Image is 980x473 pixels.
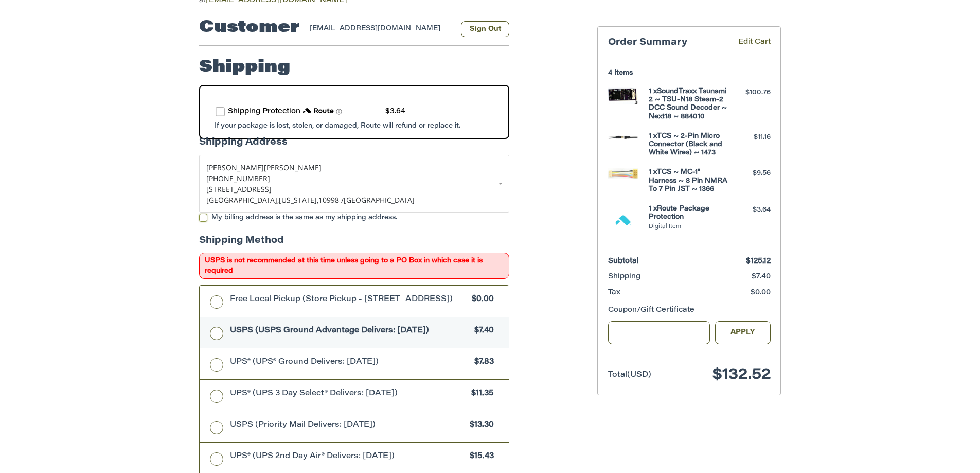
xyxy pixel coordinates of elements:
[206,184,272,194] span: [STREET_ADDRESS]
[215,122,460,129] span: If your package is lost, stolen, or damaged, Route will refund or replace it.
[206,173,270,183] span: [PHONE_NUMBER]
[649,223,727,232] li: Digital Item
[467,294,494,306] span: $0.00
[649,168,727,194] h4: 1 x TCS ~ MC-1" Harness ~ 8 Pin NMRA To 7 Pin JST ~ 1366
[608,273,640,281] span: Shipping
[649,205,727,222] h4: 1 x Route Package Protection
[608,289,620,296] span: Tax
[469,357,494,369] span: $7.83
[264,163,322,172] span: [PERSON_NAME]
[469,325,494,337] span: $7.40
[199,155,509,213] a: Enter or select a different address
[385,107,405,117] div: $3.64
[230,388,467,400] span: UPS® (UPS 3 Day Select® Delivers: [DATE])
[336,109,342,115] span: Learn more
[199,234,284,253] legend: Shipping Method
[608,258,639,265] span: Subtotal
[730,132,771,143] div: $11.16
[206,163,264,172] span: [PERSON_NAME]
[199,214,509,222] label: My billing address is the same as my shipping address.
[730,87,771,98] div: $100.76
[608,305,771,316] div: Coupon/Gift Certificate
[199,136,288,155] legend: Shipping Address
[228,108,300,115] span: Shipping Protection
[730,168,771,179] div: $9.56
[746,258,771,265] span: $125.12
[649,87,727,121] h4: 1 x SoundTraxx Tsunami 2 ~ TSU-N18 Steam-2 DCC Sound Decoder ~ Next18 ~ 884010
[318,195,344,205] span: 10998 /
[216,101,493,122] div: route shipping protection selector element
[279,195,318,205] span: [US_STATE],
[230,325,470,337] span: USPS (USPS Ground Advantage Delivers: [DATE])
[230,419,465,431] span: USPS (Priority Mail Delivers: [DATE])
[461,21,509,37] button: Sign Out
[344,195,415,205] span: [GEOGRAPHIC_DATA]
[230,357,470,369] span: UPS® (UPS® Ground Delivers: [DATE])
[608,69,771,77] h3: 4 Items
[465,419,494,431] span: $13.30
[608,371,651,379] span: Total (USD)
[730,205,771,215] div: $3.64
[199,57,290,78] h2: Shipping
[608,37,723,49] h3: Order Summary
[712,367,771,383] span: $132.52
[723,37,771,49] a: Edit Cart
[230,294,467,306] span: Free Local Pickup (Store Pickup - [STREET_ADDRESS])
[608,321,710,344] input: Gift Certificate or Coupon Code
[230,451,465,463] span: UPS® (UPS 2nd Day Air® Delivers: [DATE])
[465,451,494,463] span: $15.43
[199,17,299,38] h2: Customer
[751,289,771,296] span: $0.00
[310,24,451,37] div: [EMAIL_ADDRESS][DOMAIN_NAME]
[466,388,494,400] span: $11.35
[199,253,509,279] span: USPS is not recommended at this time unless going to a PO Box in which case it is required
[715,321,771,344] button: Apply
[649,132,727,157] h4: 1 x TCS ~ 2-Pin Micro Connector (Black and White Wires) ~ 1473
[752,273,771,281] span: $7.40
[206,195,279,205] span: [GEOGRAPHIC_DATA],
